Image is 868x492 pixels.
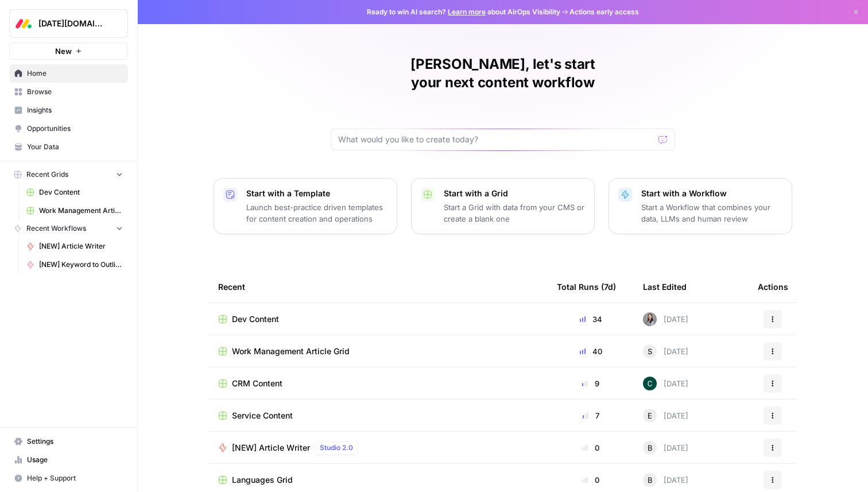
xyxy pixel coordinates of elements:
a: Work Management Article Grid [21,202,128,220]
a: Learn more [448,7,486,16]
span: Work Management Article Grid [232,346,350,357]
div: Last Edited [643,271,687,303]
a: Settings [9,432,128,451]
a: Opportunities [9,119,128,138]
span: Insights [27,105,123,115]
div: 9 [557,378,625,389]
a: Home [9,64,128,83]
a: Dev Content [21,183,128,202]
span: [NEW] Article Writer [232,442,310,454]
span: Your Data [27,142,123,152]
p: Launch best-practice driven templates for content creation and operations [246,202,387,224]
a: Dev Content [218,313,538,325]
span: B [648,474,653,486]
a: Languages Grid [218,474,538,486]
h1: [PERSON_NAME], let's start your next content workflow [331,55,675,92]
span: Usage [27,455,123,465]
span: [NEW] Keyword to Outline [39,259,123,270]
a: Your Data [9,138,128,156]
span: Help + Support [27,473,123,483]
a: Browse [9,83,128,101]
a: [NEW] Article WriterStudio 2.0 [218,441,538,455]
div: [DATE] [643,344,688,358]
a: Service Content [218,410,538,421]
a: [NEW] Keyword to Outline [21,255,128,274]
span: Opportunities [27,123,123,134]
span: Home [27,68,123,79]
input: What would you like to create today? [338,134,654,145]
button: Recent Grids [9,166,128,183]
img: Monday.com Logo [13,13,34,34]
span: Work Management Article Grid [39,206,123,216]
p: Start a Workflow that combines your data, LLMs and human review [641,202,782,224]
span: S [648,346,652,357]
button: Recent Workflows [9,220,128,237]
p: Start with a Template [246,188,387,199]
a: Work Management Article Grid [218,346,538,357]
span: Languages Grid [232,474,293,486]
div: 40 [557,346,625,357]
button: Start with a TemplateLaunch best-practice driven templates for content creation and operations [214,178,397,234]
img: vwv6frqzyjkvcnqomnnxlvzyyij2 [643,377,657,390]
span: Settings [27,436,123,447]
div: 0 [557,442,625,454]
span: Ready to win AI search? about AirOps Visibility [367,7,560,17]
button: New [9,42,128,60]
div: [DATE] [643,409,688,423]
span: Browse [27,87,123,97]
div: [DATE] [643,473,688,487]
div: Recent [218,271,538,303]
span: Dev Content [232,313,279,325]
a: Usage [9,451,128,469]
span: Service Content [232,410,293,421]
span: Studio 2.0 [320,443,353,453]
span: E [648,410,652,421]
span: B [648,442,653,454]
span: CRM Content [232,378,282,389]
span: [NEW] Article Writer [39,241,123,251]
div: Total Runs (7d) [557,271,616,303]
button: Help + Support [9,469,128,487]
span: Actions early access [569,7,639,17]
div: [DATE] [643,312,688,326]
div: 34 [557,313,625,325]
span: Recent Grids [26,169,68,180]
button: Start with a WorkflowStart a Workflow that combines your data, LLMs and human review [609,178,792,234]
div: Actions [758,271,788,303]
a: Insights [9,101,128,119]
p: Start with a Workflow [641,188,782,199]
div: [DATE] [643,377,688,390]
a: [NEW] Article Writer [21,237,128,255]
span: New [55,45,72,57]
div: 7 [557,410,625,421]
button: Start with a GridStart a Grid with data from your CMS or create a blank one [411,178,595,234]
img: 0wmu78au1lfo96q8ngo6yaddb54d [643,312,657,326]
a: CRM Content [218,378,538,389]
span: Dev Content [39,187,123,197]
p: Start a Grid with data from your CMS or create a blank one [444,202,585,224]
button: Workspace: Monday.com [9,9,128,38]
div: 0 [557,474,625,486]
p: Start with a Grid [444,188,585,199]
span: [DATE][DOMAIN_NAME] [38,18,108,29]
div: [DATE] [643,441,688,455]
span: Recent Workflows [26,223,86,234]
